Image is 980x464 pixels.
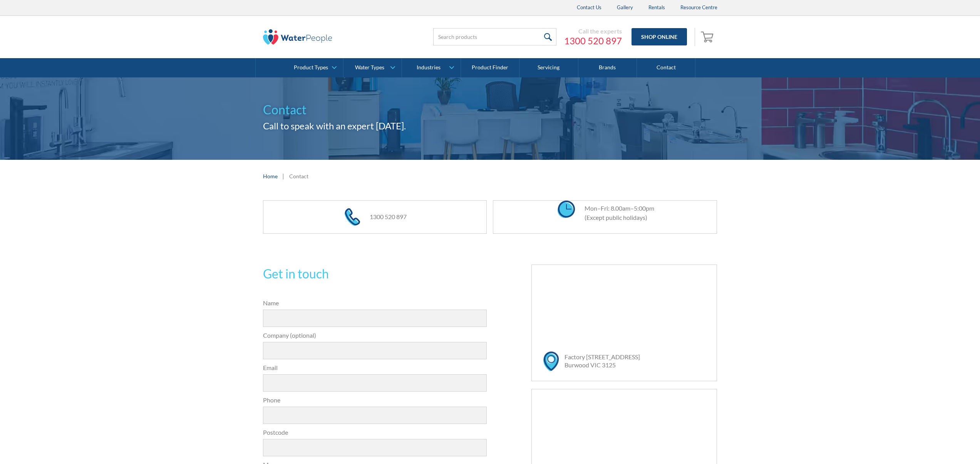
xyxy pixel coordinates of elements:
[294,64,328,71] div: Product Types
[263,298,487,308] label: Name
[343,58,402,77] a: Water Types
[263,395,487,405] label: Phone
[289,172,308,180] div: Contact
[632,28,687,45] a: Shop Online
[577,204,654,222] div: Mon–Fri: 8.00am–5:00pm (Except public holidays)
[263,428,487,437] label: Postcode
[263,29,332,45] img: The Water People
[263,101,717,119] h1: Contact
[637,58,695,77] a: Contact
[519,58,578,77] a: Servicing
[263,331,487,340] label: Company (optional)
[565,353,640,369] a: Factory [STREET_ADDRESS]Burwood VIC 3125
[417,64,441,71] div: Industries
[543,352,559,371] img: map marker icon
[564,35,622,47] a: 1300 520 897
[263,119,717,133] h2: Call to speak with an expert [DATE].
[281,171,285,181] div: |
[370,213,407,220] a: 1300 520 897
[263,172,278,180] a: Home
[564,27,622,35] div: Call the experts
[402,58,460,77] a: Industries
[701,30,715,43] img: shopping cart
[355,64,384,71] div: Water Types
[263,265,487,283] h2: Get in touch
[285,58,343,77] a: Product Types
[263,363,487,372] label: Email
[433,28,556,45] input: Search products
[558,201,575,218] img: clock icon
[345,208,360,226] img: phone icon
[578,58,637,77] a: Brands
[461,58,519,77] a: Product Finder
[699,28,717,46] a: Open cart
